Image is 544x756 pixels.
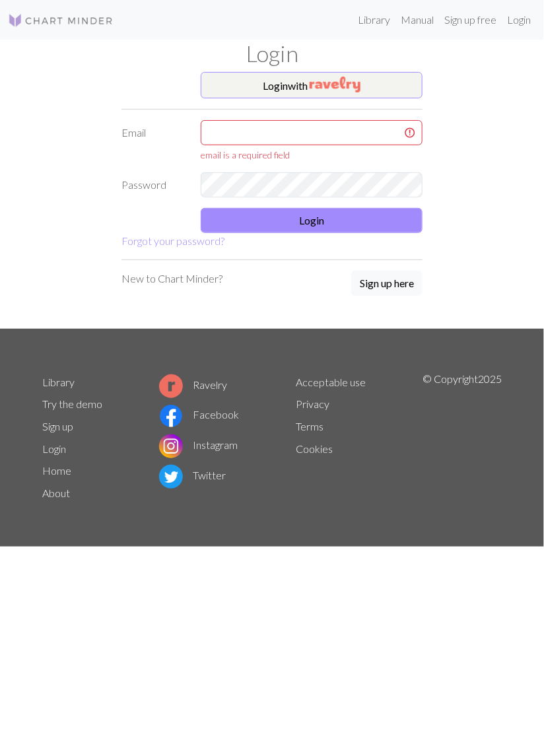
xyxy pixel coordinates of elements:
a: Login [42,442,66,455]
img: Facebook logo [159,404,183,428]
h1: Login [34,40,510,67]
div: email is a required field [201,148,423,162]
a: Manual [395,7,439,33]
a: Instagram [159,438,238,451]
img: Instagram logo [159,434,183,458]
a: Sign up [42,420,73,432]
button: Sign up here [351,271,423,296]
p: New to Chart Minder? [121,271,222,287]
a: Twitter [159,469,226,481]
a: Cookies [296,442,333,455]
a: Home [42,464,71,477]
a: Forgot your password? [121,234,224,247]
img: Twitter logo [159,465,183,489]
a: Acceptable use [296,376,366,388]
a: Sign up here [351,271,423,297]
img: Ravelry logo [159,374,183,398]
img: Ravelry [310,77,360,92]
p: © Copyright 2025 [423,371,502,504]
a: Sign up free [439,7,502,33]
a: Try the demo [42,397,102,410]
label: Email [114,120,193,162]
a: Library [42,376,75,388]
a: Ravelry [159,378,228,391]
button: Login [201,208,423,233]
a: About [42,487,70,499]
a: Login [502,7,536,33]
img: Logo [8,13,114,28]
a: Library [353,7,395,33]
a: Terms [296,420,323,432]
a: Privacy [296,397,329,410]
button: Loginwith [201,72,423,98]
a: Facebook [159,408,240,421]
label: Password [114,172,193,197]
